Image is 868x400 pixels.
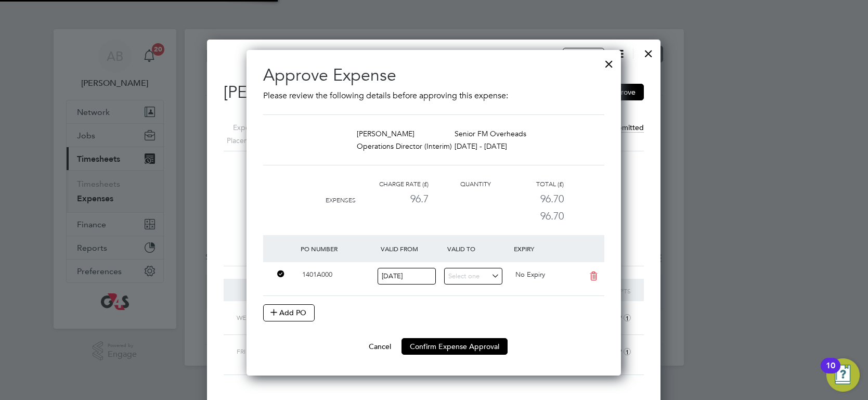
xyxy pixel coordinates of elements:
input: Select one [378,268,436,285]
button: Add PO [263,304,315,321]
span: Expenses [326,197,356,204]
label: Expense ID [211,121,270,134]
span: Operations Director (Interim) [357,141,452,151]
div: Valid From [378,239,445,258]
span: [PERSON_NAME] [357,129,414,138]
div: 96.7 [356,190,429,208]
div: 96.70 [491,190,564,208]
input: Select one [444,268,502,285]
div: Valid To [445,239,511,258]
h2: Approve Expense [263,64,604,86]
i: 1 [624,348,631,355]
div: Expiry [511,239,578,258]
button: Confirm Expense Approval [401,338,508,355]
span: Submitted [609,123,644,133]
div: Charge rate (£) [356,178,429,190]
button: Open Resource Center, 10 new notifications [826,358,860,392]
button: Unfollow [563,48,604,61]
div: Total (£) [491,178,564,190]
h2: [PERSON_NAME] Expense: [224,82,644,104]
span: Senior FM Overheads [455,129,526,138]
div: PO Number [298,239,378,258]
span: Fri [237,347,245,355]
span: 96.70 [540,210,564,222]
p: Please review the following details before approving this expense: [263,89,604,102]
button: Cancel [360,338,399,355]
span: 1401A000 [302,270,332,279]
span: Wed [237,313,251,321]
span: [DATE] - [DATE] [455,141,507,151]
i: 1 [624,314,631,321]
div: Quantity [429,178,491,190]
button: Approve [598,84,644,100]
div: 10 [826,366,835,379]
span: No Expiry [515,270,545,279]
label: Placement ID [211,134,270,147]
